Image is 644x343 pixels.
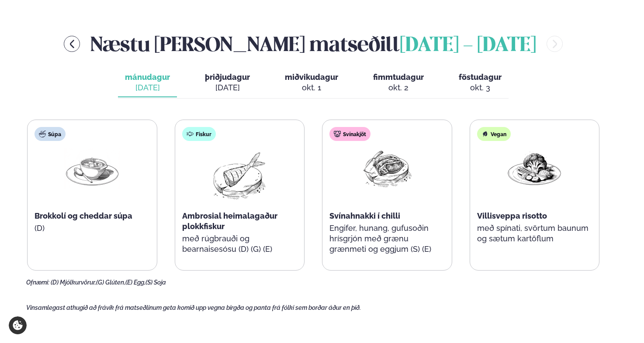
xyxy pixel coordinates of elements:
[359,148,415,189] img: Pork-Meat.png
[198,69,257,97] button: þriðjudagur [DATE]
[39,130,46,137] img: soup.svg
[90,30,536,58] h2: Næstu [PERSON_NAME] matseðill
[459,72,502,82] span: föstudagur
[366,69,431,97] button: fimmtudagur okt. 2
[64,36,80,52] button: menu-btn-left
[329,223,445,254] p: Engifer, hunang, gufusoðin hrísgrjón með grænu grænmeti og eggjum (S) (E)
[35,127,66,141] div: Súpa
[125,72,170,82] span: mánudagur
[481,130,488,137] img: Vegan.svg
[477,223,592,244] p: með spínati, svörtum baunum og sætum kartöflum
[26,304,361,311] span: Vinsamlegast athugið að frávik frá matseðlinum geta komið upp vegna birgða og panta frá fólki sem...
[373,72,424,82] span: fimmtudagur
[51,279,96,286] span: (D) Mjólkurvörur,
[329,211,400,220] span: Svínahnakki í chilli
[547,36,563,52] button: menu-btn-right
[477,211,547,220] span: Villisveppa risotto
[285,72,338,82] span: miðvikudagur
[187,130,194,137] img: fish.svg
[334,130,341,137] img: pork.svg
[96,279,125,286] span: (G) Glúten,
[400,36,536,55] span: [DATE] - [DATE]
[211,148,267,204] img: fish.png
[205,82,250,93] div: [DATE]
[125,82,170,93] div: [DATE]
[145,279,166,286] span: (S) Soja
[35,223,150,233] p: (D)
[182,211,277,231] span: Ambrosial heimalagaður plokkfiskur
[506,148,562,189] img: Vegan.png
[477,127,511,141] div: Vegan
[373,82,424,93] div: okt. 2
[459,82,502,93] div: okt. 3
[26,279,49,286] span: Ofnæmi:
[205,72,250,82] span: þriðjudagur
[9,316,27,334] a: Cookie settings
[278,69,345,97] button: miðvikudagur okt. 1
[452,69,509,97] button: föstudagur okt. 3
[35,211,132,220] span: Brokkolí og cheddar súpa
[285,82,338,93] div: okt. 1
[118,69,177,97] button: mánudagur [DATE]
[182,233,298,254] p: með rúgbrauði og bearnaisesósu (D) (G) (E)
[329,127,370,141] div: Svínakjöt
[125,279,145,286] span: (E) Egg,
[64,148,120,189] img: Soup.png
[182,127,216,141] div: Fiskur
